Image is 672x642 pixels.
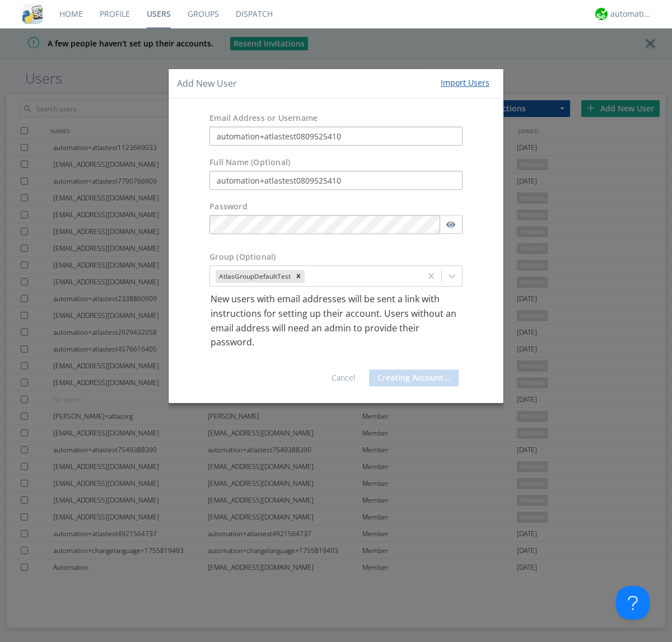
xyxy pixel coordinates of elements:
label: Password [209,201,248,213]
input: Julie Appleseed [209,171,463,190]
label: Full Name (Optional) [209,157,290,168]
button: Creating Account... [369,369,459,386]
div: Import Users [441,77,489,88]
label: Group (Optional) [209,252,276,263]
div: automation+atlas [610,8,652,20]
div: AtlasGroupDefaultTest [216,270,292,283]
div: Remove AtlasGroupDefaultTest [292,270,305,283]
label: Email Address or Username [209,113,318,124]
img: d2d01cd9b4174d08988066c6d424eccd [595,8,608,20]
h4: Add New User [177,77,237,90]
p: New users with email addresses will be sent a link with instructions for setting up their account... [211,293,461,350]
input: e.g. email@address.com, Housekeeping1 [209,127,463,146]
a: Cancel [332,372,355,383]
img: cddb5a64eb264b2086981ab96f4c1ba7 [22,4,43,24]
